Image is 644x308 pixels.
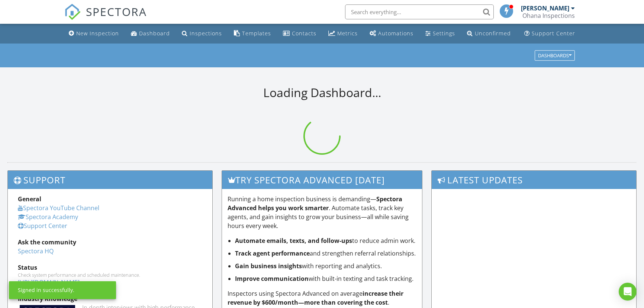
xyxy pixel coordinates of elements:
[235,249,310,257] strong: Track agent performance
[222,171,422,189] h3: Try spectora advanced [DATE]
[235,275,309,283] strong: Improve communication
[18,222,67,230] a: Support Center
[422,27,458,41] a: Settings
[190,30,222,37] div: Inspections
[337,30,358,37] div: Metrics
[86,4,147,19] span: SPECTORA
[18,195,41,203] strong: General
[228,195,402,212] strong: Spectora Advanced helps you work smarter
[292,30,316,37] div: Contacts
[64,10,147,26] a: SPECTORA
[521,4,569,12] div: [PERSON_NAME]
[18,286,74,294] div: Signed in successfully.
[242,30,271,37] div: Templates
[235,262,416,270] li: with reporting and analytics.
[76,30,119,37] div: New Inspection
[432,171,636,189] h3: Latest Updates
[345,4,494,19] input: Search everything...
[139,30,170,37] div: Dashboard
[18,278,80,286] a: [URL][DOMAIN_NAME]
[280,27,319,41] a: Contacts
[235,237,352,245] strong: Automate emails, texts, and follow-ups
[18,213,78,221] a: Spectora Academy
[18,204,99,212] a: Spectora YouTube Channel
[433,30,455,37] div: Settings
[535,50,575,61] button: Dashboards
[228,289,403,307] strong: increase their revenue by $600/month—more than covering the cost
[18,247,54,255] a: Spectora HQ
[378,30,413,37] div: Automations
[235,249,416,258] li: and strengthen referral relationships.
[522,12,575,19] div: Ohana Inspections
[18,272,202,278] div: Check system performance and scheduled maintenance.
[325,27,361,41] a: Metrics
[228,195,416,230] p: Running a home inspection business is demanding— . Automate tasks, track key agents, and gain ins...
[64,4,81,20] img: The Best Home Inspection Software - Spectora
[235,274,416,283] li: with built-in texting and task tracking.
[66,27,122,41] a: New Inspection
[532,30,575,37] div: Support Center
[538,53,571,58] div: Dashboards
[521,27,578,41] a: Support Center
[367,27,416,41] a: Automations (Basic)
[235,236,416,245] li: to reduce admin work.
[231,27,274,41] a: Templates
[464,27,514,41] a: Unconfirmed
[228,289,416,307] p: Inspectors using Spectora Advanced on average .
[8,171,212,189] h3: Support
[128,27,173,41] a: Dashboard
[18,263,202,272] div: Status
[18,238,202,247] div: Ask the community
[179,27,225,41] a: Inspections
[235,262,302,270] strong: Gain business insights
[619,283,637,301] div: Open Intercom Messenger
[475,30,511,37] div: Unconfirmed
